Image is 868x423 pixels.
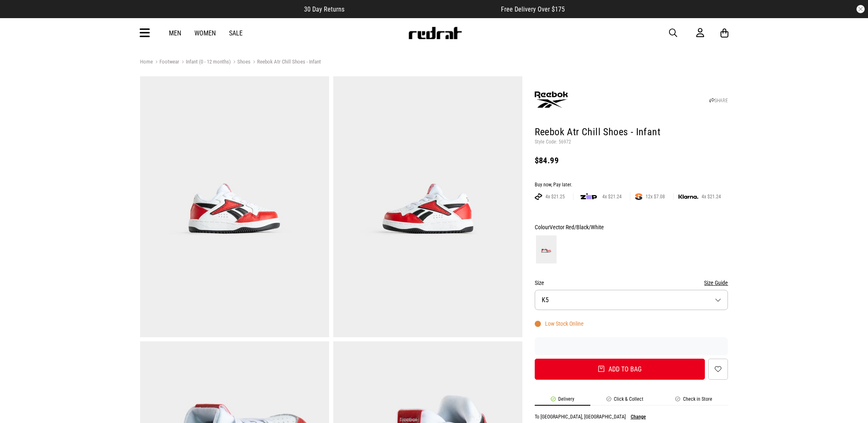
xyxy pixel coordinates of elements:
[550,224,604,230] span: Vector Red/Black/White
[535,155,728,165] div: $84.99
[542,296,549,304] span: K5
[698,193,724,200] span: 4x $21.24
[304,5,344,13] span: 30 Day Returns
[660,396,728,406] li: Check in Store
[250,59,321,66] a: Reebok Atr Chill Shoes - Infant
[153,59,179,66] a: Footwear
[535,222,728,232] div: Colour
[140,76,329,337] img: Reebok Atr Chill Shoes - Infant in Red
[140,59,153,65] a: Home
[535,290,728,310] button: K5
[580,193,597,201] img: zip
[535,342,728,350] iframe: Customer reviews powered by Trustpilot
[408,27,462,39] img: Redrat logo
[535,414,626,420] p: To [GEOGRAPHIC_DATA], [GEOGRAPHIC_DATA]
[169,29,181,37] a: Men
[535,139,728,146] p: Style Code: 56972
[678,195,698,199] img: KLARNA
[535,193,542,200] img: AFTERPAY
[501,5,565,13] span: Free Delivery Over $175
[536,235,557,263] img: Vector Red/Black/White
[535,320,584,327] div: Low Stock Online
[704,278,728,288] button: Size Guide
[361,5,484,13] iframe: Customer reviews powered by Trustpilot
[535,359,705,380] button: Add to bag
[229,29,243,37] a: Sale
[642,193,668,200] span: 12x $7.08
[535,83,568,116] img: Reebok
[535,396,590,406] li: Delivery
[535,278,728,288] div: Size
[535,126,728,139] h1: Reebok Atr Chill Shoes - Infant
[535,182,728,188] div: Buy now, Pay later.
[709,98,728,103] a: SHARE
[599,193,625,200] span: 4x $21.24
[231,59,250,66] a: Shoes
[179,59,231,66] a: Infant (0 - 12 months)
[635,193,642,200] img: SPLITPAY
[194,29,216,37] a: Women
[333,76,522,337] img: Reebok Atr Chill Shoes - Infant in Red
[590,396,660,406] li: Click & Collect
[542,193,568,200] span: 4x $21.25
[631,414,646,420] button: Change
